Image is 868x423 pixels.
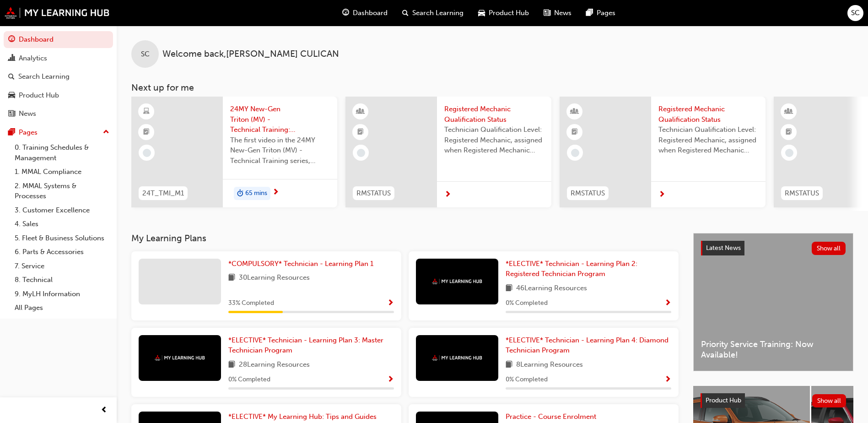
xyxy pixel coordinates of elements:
[11,245,113,259] a: 6. Parts & Accessories
[103,126,109,138] span: up-icon
[785,188,819,199] span: RMSTATUS
[143,126,150,138] span: booktick-icon
[228,359,235,371] span: book-icon
[387,374,394,385] button: Show Progress
[560,97,766,207] a: RMSTATUSRegistered Mechanic Qualification StatusTechnician Qualification Level: Registered Mechan...
[4,87,113,104] a: Product Hub
[571,149,579,157] span: learningRecordVerb_NONE-icon
[506,412,596,421] span: Practice - Course Enrolment
[4,68,113,85] a: Search Learning
[345,97,551,207] a: RMSTATUSRegistered Mechanic Qualification StatusTechnician Qualification Level: Registered Mechan...
[228,412,377,421] span: *ELECTIVE* My Learning Hub: Tips and Guides
[706,396,741,404] span: Product Hub
[506,283,512,294] span: book-icon
[11,231,113,245] a: 5. Fleet & Business Solutions
[586,7,593,19] span: pages-icon
[11,287,113,301] a: 9. MyLH Information
[117,82,868,93] h3: Next up for me
[812,394,846,407] button: Show all
[353,8,388,18] span: Dashboard
[18,71,70,82] div: Search Learning
[432,278,482,284] img: mmal
[432,355,482,361] img: mmal
[658,191,665,199] span: next-icon
[412,8,464,18] span: Search Learning
[228,260,373,268] span: *COMPULSORY* Technician - Learning Plan 1
[812,242,846,255] button: Show all
[228,298,274,309] span: 33 % Completed
[597,8,615,18] span: Pages
[8,92,15,100] span: car-icon
[8,54,15,63] span: chart-icon
[701,241,846,255] a: Latest NewsShow all
[444,104,544,125] span: Registered Mechanic Qualification Status
[245,188,267,199] span: 65 mins
[342,7,349,19] span: guage-icon
[506,359,512,371] span: book-icon
[19,53,47,64] div: Analytics
[701,339,846,360] span: Priority Service Training: Now Available!
[506,298,548,309] span: 0 % Completed
[544,7,550,19] span: news-icon
[706,244,741,252] span: Latest News
[847,5,863,21] button: SC
[658,125,758,156] span: Technician Qualification Level: Registered Mechanic, assigned when Registered Mechanic modules ha...
[11,259,113,273] a: 7. Service
[230,135,330,166] span: The first video in the 24MY New-Gen Triton (MV) - Technical Training series, covering: Engine
[402,7,409,19] span: search-icon
[239,272,310,284] span: 30 Learning Resources
[357,106,364,118] span: learningResourceType_INSTRUCTOR_LED-icon
[8,36,15,44] span: guage-icon
[554,8,571,18] span: News
[571,188,605,199] span: RMSTATUS
[4,124,113,141] button: Pages
[444,191,451,199] span: next-icon
[141,49,150,60] span: SC
[8,110,15,118] span: news-icon
[4,29,113,124] button: DashboardAnalyticsSearch LearningProduct HubNews
[19,108,36,119] div: News
[11,203,113,217] a: 3. Customer Excellence
[228,335,394,356] a: *ELECTIVE* Technician - Learning Plan 3: Master Technician Program
[5,7,110,19] img: mmal
[237,188,243,200] span: duration-icon
[101,405,108,416] span: prev-icon
[489,8,529,18] span: Product Hub
[8,129,15,137] span: pages-icon
[664,299,671,308] span: Show Progress
[230,104,330,135] span: 24MY New-Gen Triton (MV) - Technical Training: Video 1 of 3
[506,259,671,279] a: *ELECTIVE* Technician - Learning Plan 2: Registered Technician Program
[131,233,679,244] h3: My Learning Plans
[516,283,587,294] span: 46 Learning Resources
[142,188,184,199] span: 24T_TMI_M1
[387,299,394,308] span: Show Progress
[506,412,600,422] a: Practice - Course Enrolment
[19,127,38,138] div: Pages
[143,106,150,118] span: learningResourceType_ELEARNING-icon
[143,149,151,157] span: learningRecordVerb_NONE-icon
[658,104,758,125] span: Registered Mechanic Qualification Status
[571,106,578,118] span: learningResourceType_INSTRUCTOR_LED-icon
[506,335,671,356] a: *ELECTIVE* Technician - Learning Plan 4: Diamond Technician Program
[478,7,485,19] span: car-icon
[536,4,579,22] a: news-iconNews
[357,149,365,157] span: learningRecordVerb_NONE-icon
[387,298,394,309] button: Show Progress
[19,90,59,101] div: Product Hub
[11,273,113,287] a: 8. Technical
[272,189,279,197] span: next-icon
[11,141,113,165] a: 0. Training Schedules & Management
[506,336,669,355] span: *ELECTIVE* Technician - Learning Plan 4: Diamond Technician Program
[664,298,671,309] button: Show Progress
[4,31,113,48] a: Dashboard
[701,393,846,408] a: Product HubShow all
[444,125,544,156] span: Technician Qualification Level: Registered Mechanic, assigned when Registered Mechanic modules ha...
[395,4,471,22] a: search-iconSearch Learning
[4,50,113,67] a: Analytics
[571,126,578,138] span: booktick-icon
[387,376,394,384] span: Show Progress
[228,374,270,385] span: 0 % Completed
[851,8,860,18] span: SC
